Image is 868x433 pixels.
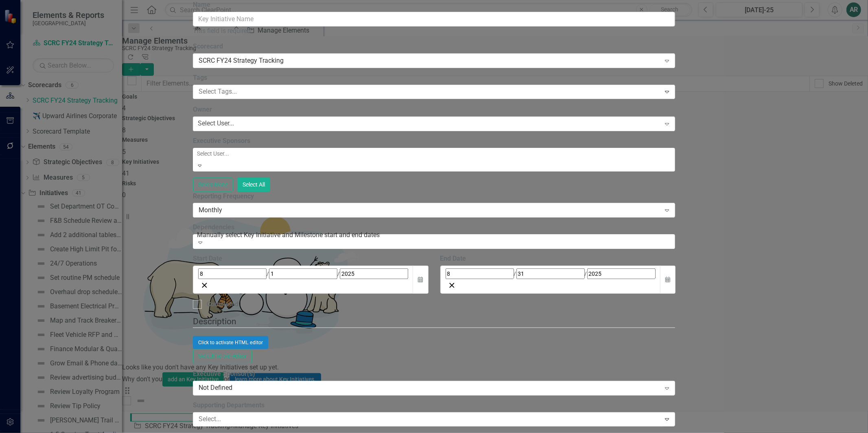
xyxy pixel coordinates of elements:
div: SCRC FY24 Strategy Tracking [199,56,660,66]
label: Tags [193,73,675,83]
button: Select None [193,178,233,192]
div: Completed [207,300,238,309]
label: Name [193,0,210,10]
label: Supporting Departments [193,401,675,410]
div: End Date [440,254,675,264]
div: Select User... [198,119,234,128]
span: / [585,270,587,277]
input: Key Initiative Name [193,12,675,27]
span: / [337,270,340,277]
span: / [267,270,269,277]
span: / [514,270,516,277]
div: Monthly [199,206,660,215]
button: Select All [237,178,270,192]
label: Reporting Frequency [193,192,675,201]
div: Manually select Key Initiative and Milestone start and end dates [197,231,676,240]
div: Start Date [193,254,428,264]
label: Executive Sponsors [193,136,675,146]
label: Owner [193,105,675,114]
label: Executive Sponsor(s) [193,369,675,379]
div: This field is required [193,26,675,36]
div: Not Defined [199,384,660,393]
label: Dependencies [193,223,675,232]
button: Switch to old editor [193,349,252,363]
legend: Description [193,315,675,328]
label: Scorecard [193,42,675,51]
button: Click to activate HTML editor [193,336,268,349]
